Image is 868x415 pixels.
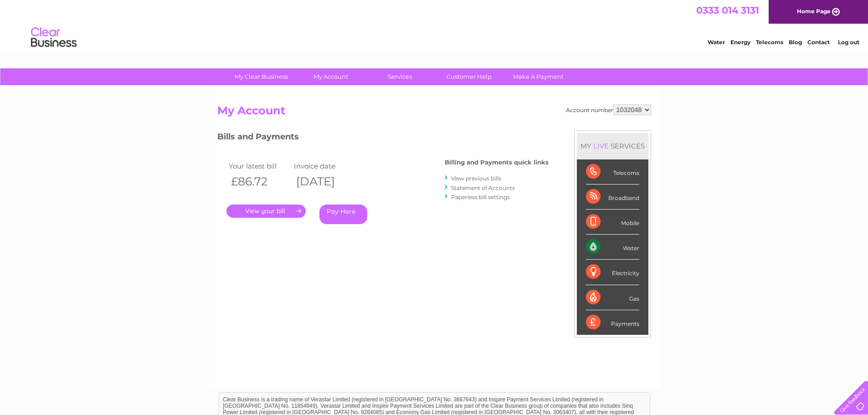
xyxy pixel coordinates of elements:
[789,39,802,46] a: Blog
[730,39,750,46] a: Energy
[362,68,437,85] a: Services
[219,5,650,44] div: Clear Business is a trading name of Verastar Limited (registered in [GEOGRAPHIC_DATA] No. 3667643...
[696,5,759,16] a: 0333 014 3131
[586,235,639,260] div: Water
[293,68,368,85] a: My Account
[431,68,507,85] a: Customer Help
[292,160,357,172] td: Invoice date
[292,172,357,191] th: [DATE]
[586,210,639,235] div: Mobile
[31,24,77,51] img: logo.png
[577,133,648,159] div: MY SERVICES
[838,39,859,46] a: Log out
[451,184,515,191] a: Statement of Accounts
[451,194,510,200] a: Paperless bill settings
[586,184,639,210] div: Broadband
[586,310,639,335] div: Payments
[451,175,501,182] a: View previous bills
[226,205,306,218] a: .
[756,39,783,46] a: Telecoms
[217,130,549,146] h3: Bills and Payments
[217,104,651,122] h2: My Account
[807,39,830,46] a: Contact
[586,285,639,310] div: Gas
[319,205,367,224] a: Pay Here
[708,39,725,46] a: Water
[591,142,611,150] div: LIVE
[226,172,292,191] th: £86.72
[586,260,639,285] div: Electricity
[224,68,299,85] a: My Clear Business
[566,104,651,115] div: Account number
[586,159,639,184] div: Telecoms
[226,160,292,172] td: Your latest bill
[445,159,549,166] h4: Billing and Payments quick links
[501,68,576,85] a: Make A Payment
